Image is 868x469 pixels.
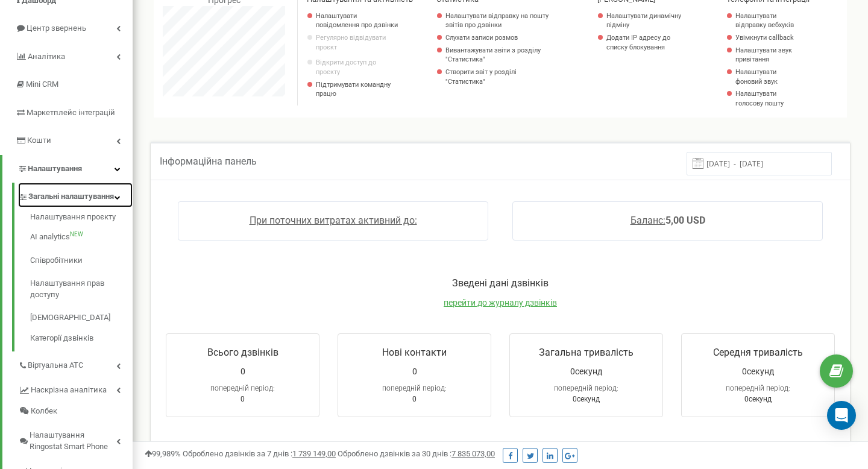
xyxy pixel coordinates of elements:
[735,68,803,86] a: Налаштувати фоновий звук
[207,347,278,358] span: Всього дзвінків
[241,365,245,377] span: 0
[18,401,133,422] a: Колбек
[631,215,665,226] span: Баланс:
[412,395,417,403] span: 0
[735,46,803,65] a: Налаштувати звук привітання
[183,449,336,458] span: Оброблено дзвінків за 7 днів :
[316,58,398,77] a: Відкрити доступ до проєкту
[606,33,688,52] a: Додати IP адресу до списку блокування
[27,108,115,117] span: Маркетплейс інтеграцій
[445,68,550,86] a: Створити звіт у розділі "Статистика"
[382,384,447,392] span: попередній період:
[744,395,772,403] span: 0секунд
[316,33,398,52] p: Регулярно відвідувати проєкт
[570,365,602,377] span: 0секунд
[28,360,83,371] span: Віртуальна АТС
[735,89,803,108] a: Налаштувати голосову пошту
[241,395,245,403] span: 0
[292,449,336,458] u: 1 739 149,00
[2,155,133,183] a: Налаштування
[28,52,65,61] span: Аналiтика
[827,401,856,430] div: Open Intercom Messenger
[31,406,57,417] span: Колбек
[18,421,133,457] a: Налаштування Ringostat Smart Phone
[554,384,618,392] span: попередній період:
[726,384,790,392] span: попередній період:
[18,376,133,401] a: Наскрізна аналітика
[445,11,550,30] a: Налаштувати відправку на пошту звітів про дзвінки
[30,430,116,452] span: Налаштування Ringostat Smart Phone
[30,306,133,330] a: [DEMOGRAPHIC_DATA]
[445,33,550,43] a: Слухати записи розмов
[145,449,181,458] span: 99,989%
[316,11,398,30] a: Налаштувати повідомлення про дзвінки
[412,365,417,377] span: 0
[338,449,495,458] span: Оброблено дзвінків за 30 днів :
[451,449,495,458] u: 7 835 073,00
[316,80,398,99] p: Підтримувати командну працю
[452,277,549,289] span: Зведені дані дзвінків
[26,80,58,89] span: Mini CRM
[30,272,133,306] a: Налаштування прав доступу
[30,330,133,344] a: Категорії дзвінків
[444,298,557,307] a: перейти до журналу дзвінків
[735,33,803,43] a: Увімкнути callback
[713,347,803,358] span: Середня тривалість
[30,212,133,226] a: Налаштування проєкту
[539,347,634,358] span: Загальна тривалість
[18,183,133,207] a: Загальні налаштування
[735,11,803,30] a: Налаштувати відправку вебхуків
[28,191,114,203] span: Загальні налаштування
[250,215,417,226] a: При поточних витратах активний до:
[160,156,257,167] span: Інформаційна панель
[30,225,133,249] a: AI analyticsNEW
[18,351,133,376] a: Віртуальна АТС
[631,215,705,226] a: Баланс:5,00 USD
[742,365,774,377] span: 0секунд
[445,46,550,65] a: Вивантажувати звіти з розділу "Статистика"
[28,164,82,173] span: Налаштування
[606,11,688,30] a: Налаштувати динамічну підміну
[27,24,86,33] span: Центр звернень
[30,249,133,272] a: Співробітники
[31,385,107,396] span: Наскрізна аналітика
[573,395,600,403] span: 0секунд
[382,347,447,358] span: Нові контакти
[27,136,51,145] span: Кошти
[210,384,275,392] span: попередній період:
